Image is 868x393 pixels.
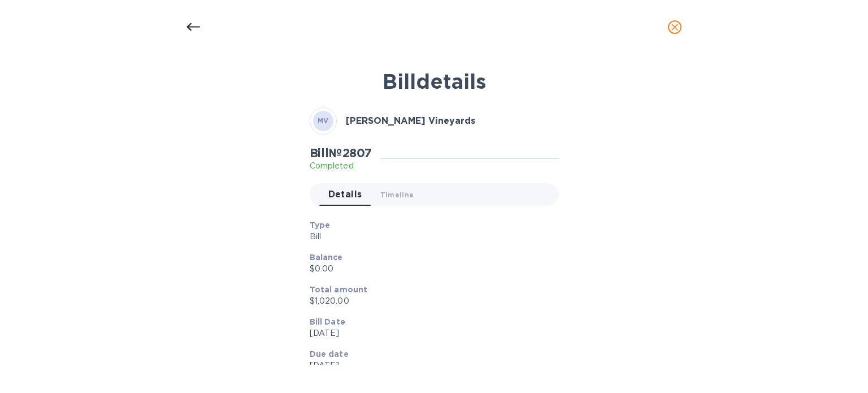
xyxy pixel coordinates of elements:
b: Bill Date [310,317,345,326]
h2: Bill № 2807 [310,146,372,160]
b: Bill details [383,69,486,94]
b: [PERSON_NAME] Vineyards [346,115,475,126]
b: Balance [310,253,343,262]
p: $0.00 [310,263,550,275]
b: Due date [310,349,349,359]
p: Completed [310,160,372,172]
p: Bill [310,231,550,243]
button: close [661,14,688,41]
p: [DATE] [310,327,550,339]
span: Details [328,187,362,202]
b: MV [318,116,329,125]
b: Total amount [310,285,368,294]
p: [DATE] [310,360,550,372]
span: Timeline [380,189,414,201]
p: $1,020.00 [310,295,550,307]
b: Type [310,221,331,230]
